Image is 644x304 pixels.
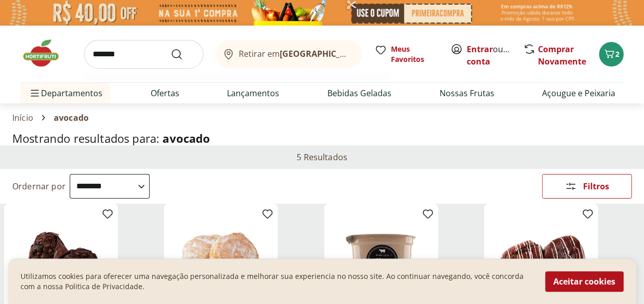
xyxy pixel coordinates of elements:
p: Utilizamos cookies para oferecer uma navegação personalizada e melhorar sua experiencia no nosso ... [20,271,533,292]
span: 2 [615,49,619,59]
a: Meus Favoritos [375,44,438,64]
h1: Mostrando resultados para: [12,132,632,145]
button: Retirar em[GEOGRAPHIC_DATA]/[GEOGRAPHIC_DATA] [216,40,362,69]
input: search [84,40,203,69]
a: Bebidas Geladas [327,87,391,99]
button: Carrinho [599,42,624,67]
a: Criar conta [467,44,523,67]
span: Departamentos [29,81,102,105]
button: Submit Search [171,48,195,60]
svg: Abrir Filtros [565,180,577,192]
span: Retirar em [239,49,352,58]
b: [GEOGRAPHIC_DATA]/[GEOGRAPHIC_DATA] [280,48,452,59]
span: Meus Favoritos [391,44,438,64]
span: ou [467,43,512,68]
a: Comprar Novamente [538,44,586,67]
button: Filtros [542,174,632,199]
a: Lançamentos [227,87,279,99]
label: Ordernar por [12,181,66,192]
a: Açougue e Peixaria [542,87,615,99]
h2: 5 Resultados [297,151,347,163]
button: Aceitar cookies [545,271,624,292]
span: Filtros [583,182,609,190]
a: Início [12,113,33,122]
a: Ofertas [151,87,179,99]
span: avocado [54,113,89,122]
span: avocado [162,131,210,146]
img: Hortifruti [20,38,72,69]
button: Menu [29,81,41,105]
a: Entrar [467,44,493,55]
a: Nossas Frutas [439,87,494,99]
